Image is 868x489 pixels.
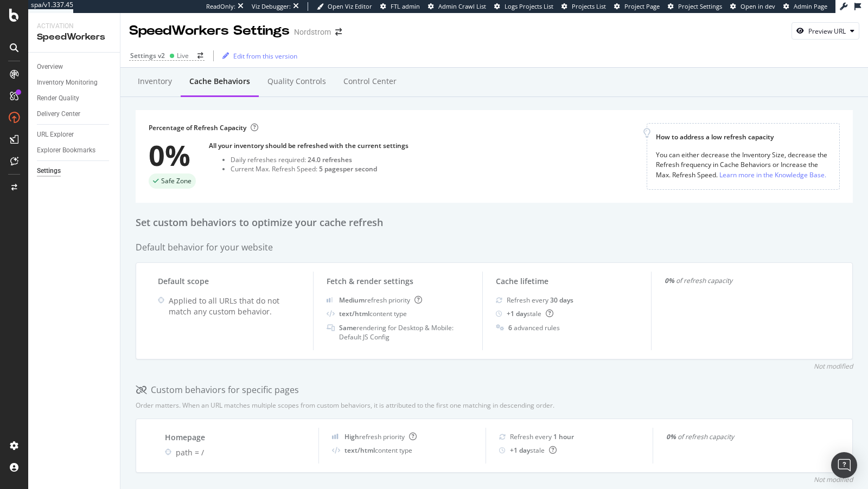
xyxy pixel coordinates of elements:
b: + 1 day [507,309,527,318]
div: 0% [149,141,196,169]
b: text/html [339,309,369,318]
img: j32suk7ufU7viAAAAAElFTkSuQmCC [327,297,333,303]
b: text/html [344,446,375,455]
div: Preview URL [808,27,846,36]
a: Admin Crawl List [428,2,486,11]
div: arrow-right-arrow-left [335,28,342,36]
div: SpeedWorkers Settings [129,22,290,40]
span: Projects List [572,2,606,10]
a: Delivery Center [37,108,112,120]
div: Homepage [165,432,305,443]
a: Projects List [561,2,606,11]
div: Default behavior for your website [136,241,853,254]
span: Project Page [624,2,660,10]
div: refresh priority [344,432,417,441]
div: of refresh capacity [666,432,807,441]
a: Overview [37,61,112,73]
button: Preview URL [792,22,859,40]
a: Logs Projects List [494,2,553,11]
a: URL Explorer [37,129,112,140]
button: Edit from this version [218,47,297,65]
div: Fetch & render settings [327,276,469,287]
div: Nordstrom [294,27,331,37]
div: content type [344,446,412,455]
b: + 1 day [510,446,530,455]
div: Custom behaviors for specific pages [136,384,299,396]
a: Inventory Monitoring [37,77,112,88]
div: All your inventory should be refreshed with the current settings [209,141,409,150]
b: 30 days [550,295,573,305]
div: Not modified [814,362,853,371]
div: Percentage of Refresh Capacity [149,123,258,132]
div: Edit from this version [233,52,297,61]
div: rendering for Desktop & Mobile: Default JS Config [339,323,469,342]
div: Inventory [138,76,172,87]
div: Quality Controls [267,76,326,87]
a: FTL admin [380,2,420,11]
b: High [344,432,359,441]
a: Project Settings [668,2,722,11]
span: Project Settings [678,2,722,10]
a: Explorer Bookmarks [37,145,112,156]
div: success label [149,173,196,189]
span: Open Viz Editor [328,2,372,10]
a: Open Viz Editor [317,2,372,11]
div: Refresh every [507,295,573,305]
div: 5 pages per second [319,164,377,173]
div: arrow-right-arrow-left [197,53,203,59]
span: Admin Crawl List [438,2,486,10]
b: 6 [508,323,512,332]
div: URL Explorer [37,129,74,140]
div: 24.0 refreshes [308,155,352,164]
div: Live [177,51,189,60]
div: Settings [37,165,61,177]
b: Medium [339,295,365,305]
div: Settings v2 [130,51,165,60]
div: SpeedWorkers [37,31,111,43]
div: Current Max. Refresh Speed: [231,164,409,173]
div: Cache behaviors [189,76,250,87]
div: Set custom behaviors to optimize your cache refresh [136,216,853,230]
div: How to address a low refresh capacity [656,132,831,141]
div: Not modified [814,475,853,484]
b: Same [339,323,356,332]
span: Open in dev [741,2,775,10]
span: Safe Zone [161,178,192,184]
div: of refresh capacity [665,276,807,285]
div: stale [507,309,553,318]
strong: 0% [666,432,676,441]
div: Delivery Center [37,108,80,120]
div: Applied to all URLs that do not match any custom behavior. [169,295,300,317]
div: Daily refreshes required: [231,155,409,164]
div: Explorer Bookmarks [37,145,95,156]
div: Activation [37,22,111,31]
div: path = / [176,447,305,458]
div: Render Quality [37,93,79,104]
strong: 0% [665,276,674,285]
a: Open in dev [730,2,775,11]
b: 1 hour [553,432,574,441]
div: Overview [37,61,63,73]
div: ReadOnly: [206,2,235,11]
span: FTL admin [391,2,420,10]
div: Refresh every [510,432,574,441]
img: cRr4yx4cyByr8BeLxltRlzBPIAAAAAElFTkSuQmCC [332,434,339,439]
div: Open Intercom Messenger [831,452,857,478]
div: refresh priority [339,295,422,305]
span: Logs Projects List [505,2,553,10]
div: Order matters. When an URL matches multiple scopes from custom behaviors, it is attributed to the... [136,401,554,410]
div: Viz Debugger: [252,2,291,11]
div: Default scope [158,276,300,287]
a: Admin Page [783,2,827,11]
span: Admin Page [794,2,827,10]
div: advanced rules [508,323,560,332]
div: Cache lifetime [496,276,638,287]
a: Learn more in the Knowledge Base. [719,169,826,181]
div: content type [339,309,407,318]
div: Inventory Monitoring [37,77,98,88]
div: Control Center [343,76,397,87]
a: Render Quality [37,93,112,104]
div: You can either decrease the Inventory Size, decrease the Refresh frequency in Cache Behaviors or ... [656,150,831,180]
a: Settings [37,165,112,177]
a: Project Page [614,2,660,11]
